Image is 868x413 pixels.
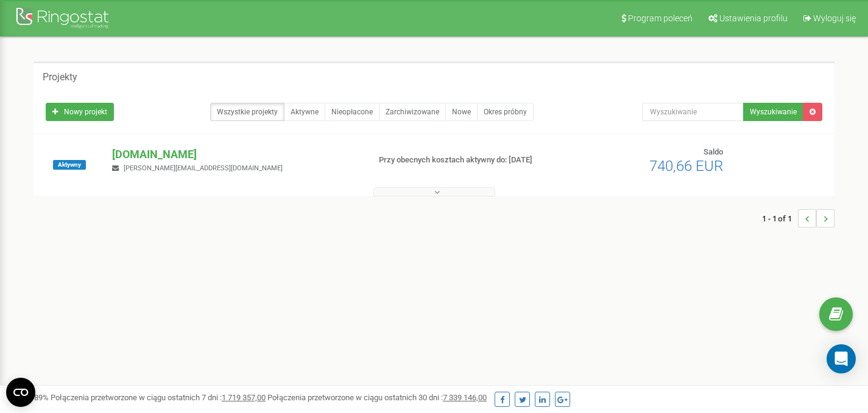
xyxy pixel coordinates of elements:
[762,209,798,227] span: 1 - 1 of 1
[379,154,559,166] p: Przy obecnych kosztach aktywny do: [DATE]
[46,103,114,121] a: Nowy projekt
[477,103,534,121] a: Okres próbny
[719,13,788,23] span: Ustawienia profilu
[649,158,723,175] span: 740,66 EUR
[53,160,86,170] span: Aktywny
[222,393,266,402] u: 1 719 357,00
[284,103,325,121] a: Aktywne
[704,147,723,156] span: Saldo
[379,103,446,121] a: Zarchiwizowane
[628,13,693,23] span: Program poleceń
[813,13,856,23] span: Wyloguj się
[642,103,744,121] input: Wyszukiwanie
[51,393,266,402] span: Połączenia przetworzone w ciągu ostatnich 7 dni :
[112,147,359,162] p: [DOMAIN_NAME]
[762,197,834,240] nav: ...
[743,103,803,121] button: Wyszukiwanie
[6,378,35,407] button: Open CMP widget
[443,393,487,402] u: 7 339 146,00
[325,103,379,121] a: Nieopłacone
[267,393,487,402] span: Połączenia przetworzone w ciągu ostatnich 30 dni :
[445,103,478,121] a: Nowe
[827,344,856,373] div: Open Intercom Messenger
[210,103,284,121] a: Wszystkie projekty
[43,72,77,83] h5: Projekty
[124,164,283,172] span: [PERSON_NAME][EMAIL_ADDRESS][DOMAIN_NAME]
